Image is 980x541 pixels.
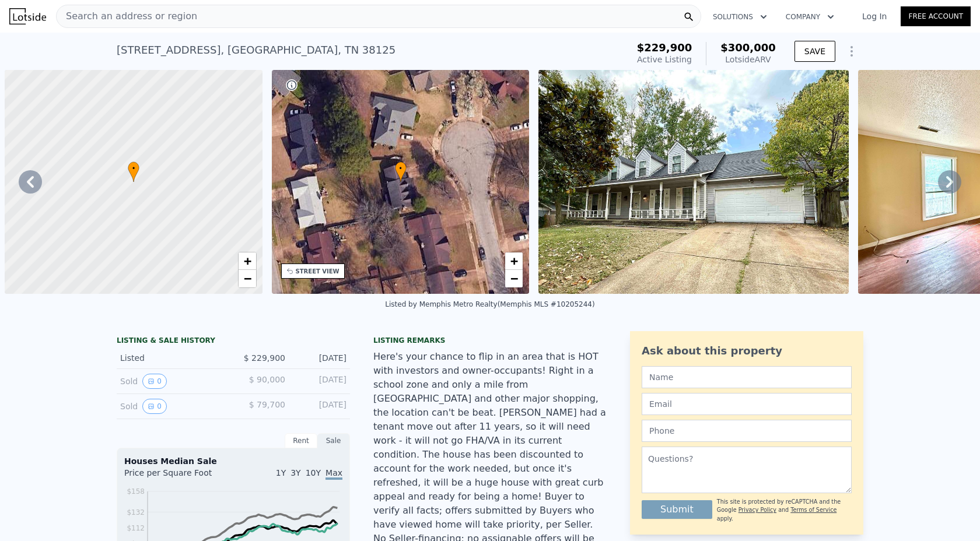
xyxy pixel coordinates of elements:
a: Zoom in [505,252,523,270]
tspan: $112 [127,524,145,532]
button: Show Options [840,40,863,63]
div: Sale [317,433,350,448]
div: Sold [120,374,224,389]
span: • [128,163,139,174]
div: [STREET_ADDRESS] , [GEOGRAPHIC_DATA] , TN 38125 [117,42,395,58]
span: $ 79,700 [249,400,285,409]
div: STREET VIEW [296,267,339,276]
a: Privacy Policy [738,507,776,513]
img: Lotside [9,8,46,24]
span: • [395,163,407,174]
div: Price per Square Foot [124,467,233,486]
input: Email [642,393,852,415]
span: $ 90,000 [249,375,285,384]
tspan: $132 [127,508,145,517]
tspan: $158 [127,487,145,496]
div: Listed [120,352,224,364]
span: 3Y [290,468,300,477]
div: Rent [285,433,317,448]
a: Terms of Service [790,507,836,513]
a: Free Account [901,6,971,26]
span: + [510,254,518,268]
div: Listing remarks [373,336,607,345]
div: Listed by Memphis Metro Realty (Memphis MLS #10205244) [385,300,594,308]
div: LISTING & SALE HISTORY [117,336,350,347]
a: Zoom out [505,270,523,287]
div: Sold [120,399,224,414]
div: [DATE] [295,374,346,389]
div: [DATE] [295,352,346,364]
button: Submit [642,500,712,519]
button: SAVE [794,41,835,62]
button: View historical data [142,399,167,414]
a: Log In [848,10,901,22]
div: Ask about this property [642,343,852,359]
div: • [128,161,139,182]
button: Solutions [703,6,776,27]
span: − [243,271,251,286]
div: Houses Median Sale [124,455,342,467]
span: $ 229,900 [244,353,285,363]
button: Company [776,6,843,27]
div: • [395,161,407,182]
button: View historical data [142,374,167,389]
span: Max [325,468,342,480]
span: Active Listing [637,55,692,64]
span: − [510,271,518,286]
span: Search an address or region [57,9,197,23]
div: [DATE] [295,399,346,414]
input: Phone [642,420,852,442]
img: Sale: 167698424 Parcel: 85405363 [538,70,848,294]
div: This site is protected by reCAPTCHA and the Google and apply. [717,498,852,523]
div: Lotside ARV [720,54,776,65]
span: 10Y [306,468,321,477]
span: $300,000 [720,41,776,54]
span: $229,900 [637,41,692,54]
input: Name [642,366,852,388]
span: 1Y [276,468,286,477]
span: + [243,254,251,268]
a: Zoom in [239,252,256,270]
a: Zoom out [239,270,256,287]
